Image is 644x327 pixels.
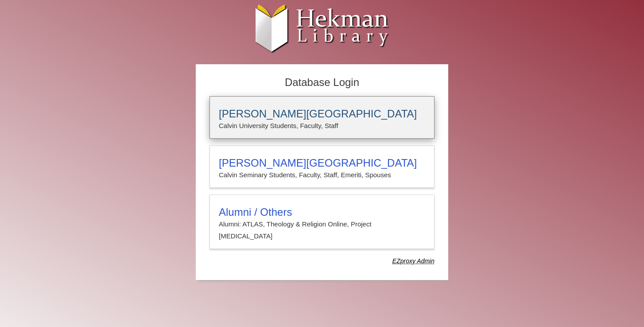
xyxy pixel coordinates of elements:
[219,206,425,218] h3: Alumni / Others
[219,218,425,242] p: Alumni: ATLAS, Theology & Religion Online, Project [MEDICAL_DATA]
[219,108,425,120] h3: [PERSON_NAME][GEOGRAPHIC_DATA]
[209,145,435,188] a: [PERSON_NAME][GEOGRAPHIC_DATA]Calvin Seminary Students, Faculty, Staff, Emeriti, Spouses
[219,120,425,132] p: Calvin University Students, Faculty, Staff
[219,206,425,242] summary: Alumni / OthersAlumni: ATLAS, Theology & Religion Online, Project [MEDICAL_DATA]
[209,96,435,139] a: [PERSON_NAME][GEOGRAPHIC_DATA]Calvin University Students, Faculty, Staff
[392,257,435,265] dfn: Use Alumni login
[205,74,439,92] h2: Database Login
[219,169,425,181] p: Calvin Seminary Students, Faculty, Staff, Emeriti, Spouses
[219,157,425,169] h3: [PERSON_NAME][GEOGRAPHIC_DATA]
